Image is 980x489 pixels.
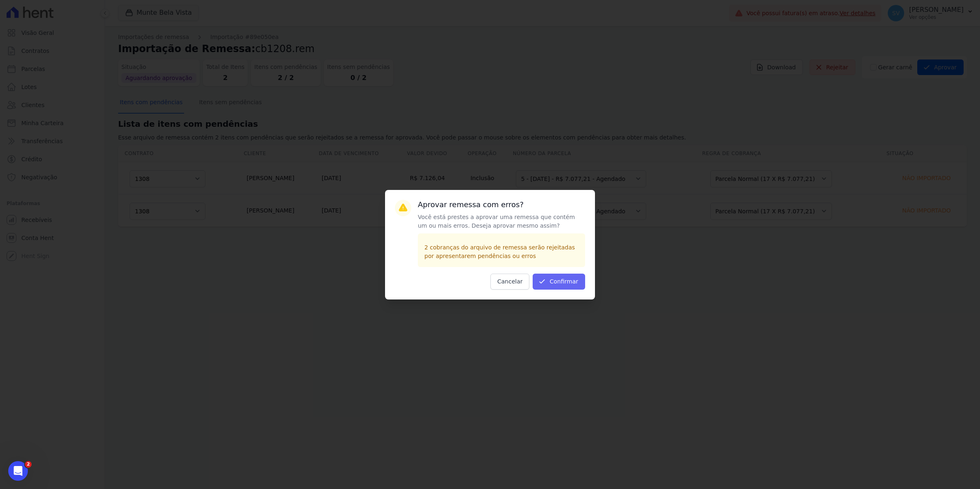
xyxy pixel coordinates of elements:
button: Confirmar [533,274,585,290]
p: Você está prestes a aprovar uma remessa que contém um ou mais erros. Deseja aprovar mesmo assim? [418,213,585,230]
h3: Aprovar remessa com erros? [418,200,585,210]
button: Cancelar [490,274,530,290]
span: 2 [25,461,32,468]
iframe: Intercom live chat [8,461,28,481]
p: 2 cobranças do arquivo de remessa serão rejeitadas por apresentarem pendências ou erros [424,243,579,260]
